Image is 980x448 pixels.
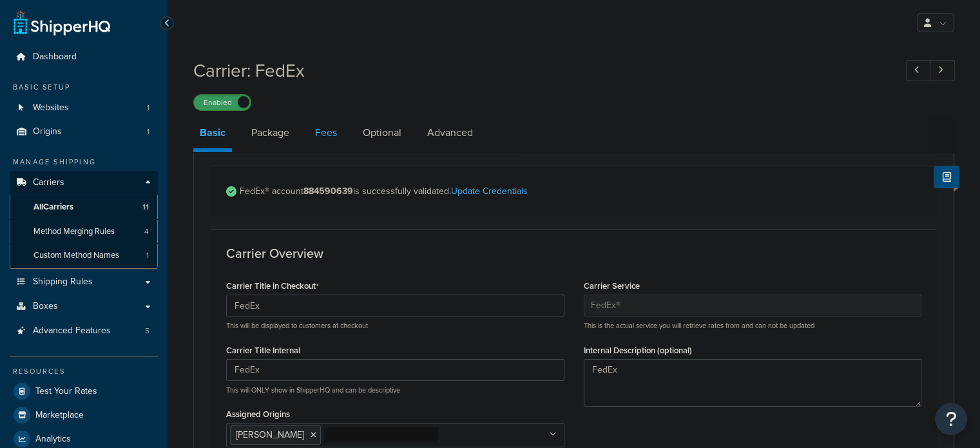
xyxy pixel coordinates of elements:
a: Advanced [421,117,479,148]
span: Origins [33,126,62,137]
label: Internal Description (optional) [584,346,692,355]
span: 1 [146,250,149,261]
li: Origins [10,120,158,144]
textarea: FedEx [584,359,922,407]
span: 4 [144,226,149,237]
a: Update Credentials [451,184,528,198]
p: This will be displayed to customers at checkout [226,321,564,331]
a: Advanced Features5 [10,319,158,343]
span: Method Merging Rules [34,226,115,237]
a: Basic [193,117,232,152]
span: Carriers [33,177,64,188]
label: Enabled [194,95,251,110]
div: Resources [10,366,158,377]
a: Test Your Rates [10,380,158,403]
a: Package [245,117,296,148]
li: Custom Method Names [10,244,158,268]
span: Websites [33,102,69,113]
span: Marketplace [35,410,84,421]
span: 11 [142,202,149,213]
li: Method Merging Rules [10,220,158,244]
a: Fees [309,117,343,148]
span: Test Your Rates [35,386,97,397]
span: All Carriers [34,202,73,213]
a: Optional [356,117,408,148]
a: AllCarriers11 [10,195,158,219]
span: FedEx® account is successfully validated. [240,182,921,200]
span: 1 [147,126,149,137]
span: Custom Method Names [34,250,119,261]
p: This is the actual service you will retrieve rates from and can not be updated [584,321,922,331]
span: Analytics [35,434,71,445]
label: Carrier Service [584,281,640,291]
a: Websites1 [10,96,158,120]
button: Show Help Docs [934,166,959,188]
a: Shipping Rules [10,270,158,294]
h1: Carrier: FedEx [193,58,882,83]
li: Carriers [10,171,158,269]
strong: 884590639 [303,184,353,198]
label: Assigned Origins [226,409,290,419]
span: 1 [147,102,149,113]
div: Basic Setup [10,82,158,93]
a: Marketplace [10,404,158,427]
span: 5 [145,326,149,336]
span: Shipping Rules [33,277,93,287]
span: Dashboard [33,52,77,63]
a: Next Record [930,60,955,81]
a: Dashboard [10,45,158,69]
a: Carriers [10,171,158,195]
span: [PERSON_NAME] [236,428,304,442]
a: Origins1 [10,120,158,144]
p: This will ONLY show in ShipperHQ and can be descriptive [226,385,564,395]
label: Carrier Title in Checkout [226,281,319,291]
li: Websites [10,96,158,120]
span: Advanced Features [33,326,111,336]
a: Boxes [10,295,158,318]
a: Custom Method Names1 [10,244,158,268]
span: Boxes [33,301,58,312]
button: Open Resource Center [935,403,967,435]
label: Carrier Title Internal [226,346,300,355]
a: Previous Record [906,60,931,81]
a: Method Merging Rules4 [10,220,158,244]
div: Manage Shipping [10,157,158,168]
li: Advanced Features [10,319,158,343]
h3: Carrier Overview [226,246,921,260]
